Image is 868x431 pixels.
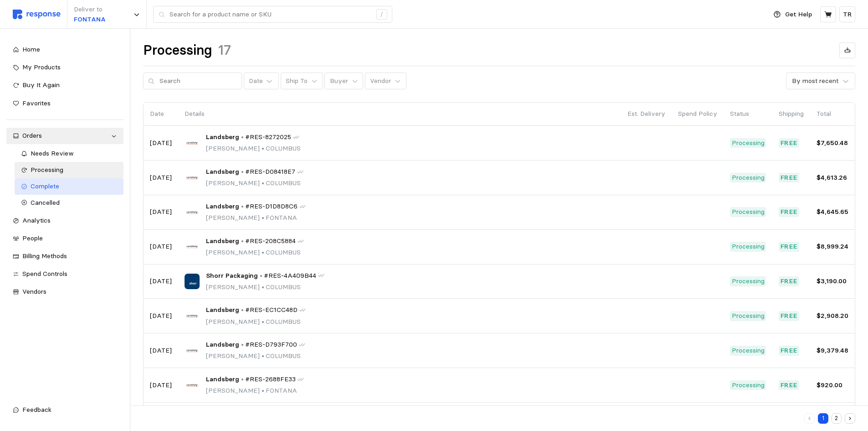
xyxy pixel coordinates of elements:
p: Processing [732,138,765,148]
p: • [241,340,244,350]
p: [DATE] [150,173,172,183]
img: svg%3e [13,10,61,19]
p: Processing [732,276,765,286]
p: [PERSON_NAME] FONTANA [206,386,304,396]
span: Favorites [22,99,51,107]
button: 1 [818,413,828,424]
p: Status [730,109,766,119]
p: Buyer [330,76,348,86]
p: Ship To [286,76,308,86]
span: Vendors [22,287,46,296]
span: • [260,317,266,326]
span: Landsberg [206,340,239,350]
div: By most recent [792,76,838,86]
p: [DATE] [150,346,172,356]
p: • [260,271,262,281]
img: Landsberg [185,308,200,323]
p: Processing [732,173,765,183]
img: Landsberg [185,378,200,393]
a: Orders [6,128,123,144]
span: Processing [31,166,63,174]
span: Spend Controls [22,270,67,278]
p: Vendor [370,76,391,86]
p: Free [781,276,798,286]
span: Feedback [22,405,51,414]
p: $7,650.48 [817,138,848,148]
span: Analytics [22,216,51,224]
p: [PERSON_NAME] COLUMBUS [206,144,301,154]
button: Get Help [768,6,817,23]
p: TR [843,10,852,20]
img: Landsberg [185,170,200,185]
p: $4,645.65 [817,207,848,217]
p: FONTANA [74,15,106,25]
span: #RES-8272025 [245,132,291,142]
img: Shorr Packaging [185,274,200,289]
p: Processing [732,207,765,217]
a: Vendors [6,284,123,300]
a: Spend Controls [6,266,123,282]
span: People [22,234,43,242]
span: Needs Review [31,149,74,157]
p: • [241,236,244,246]
p: [DATE] [150,207,172,217]
p: [PERSON_NAME] COLUMBUS [206,317,306,327]
span: #RES-D08418E7 [245,167,295,177]
span: Landsberg [206,305,239,315]
a: Buy It Again [6,77,123,93]
p: • [241,305,244,315]
p: Free [781,242,798,252]
p: [DATE] [150,242,172,252]
span: Complete [31,182,59,190]
p: • [241,374,244,384]
p: Free [781,173,798,183]
p: $4,613.26 [817,173,848,183]
p: Details [185,109,615,119]
p: [PERSON_NAME] FONTANA [206,213,306,223]
span: #RES-D793F700 [245,340,297,350]
p: [DATE] [150,311,172,321]
span: Cancelled [31,198,60,207]
span: #RES-EC1CC48D [245,305,298,315]
p: Free [781,138,798,148]
a: Complete [15,178,123,195]
p: Free [781,207,798,217]
div: Date [249,76,263,86]
span: • [260,179,266,187]
span: #RES-4A409B44 [264,271,316,281]
p: Processing [732,242,765,252]
p: Processing [732,346,765,356]
p: Deliver to [74,5,106,15]
p: Date [150,109,172,119]
button: TR [839,6,855,22]
a: Needs Review [15,145,123,162]
span: Shorr Packaging [206,271,258,281]
p: Free [781,346,798,356]
p: [DATE] [150,380,172,390]
button: Buyer [324,73,363,90]
p: [DATE] [150,138,172,148]
h1: 17 [218,42,231,59]
p: Free [781,311,798,321]
span: Landsberg [206,167,239,177]
p: • [241,202,244,212]
span: • [260,144,266,152]
span: • [260,386,266,395]
span: #RES-D1D8D8C6 [245,202,298,212]
p: Total [817,109,848,119]
span: Billing Methods [22,252,67,260]
p: Processing [732,380,765,390]
p: Get Help [785,10,812,20]
p: [PERSON_NAME] COLUMBUS [206,178,303,188]
p: • [241,167,244,177]
span: Landsberg [206,374,239,384]
span: Buy It Again [22,81,60,89]
div: Orders [22,131,108,141]
p: • [241,132,244,142]
h1: Processing [143,42,212,59]
span: Home [22,45,40,53]
p: [PERSON_NAME] COLUMBUS [206,351,305,361]
p: $3,190.00 [817,276,848,286]
span: Landsberg [206,132,239,142]
p: Spend Policy [678,109,717,119]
